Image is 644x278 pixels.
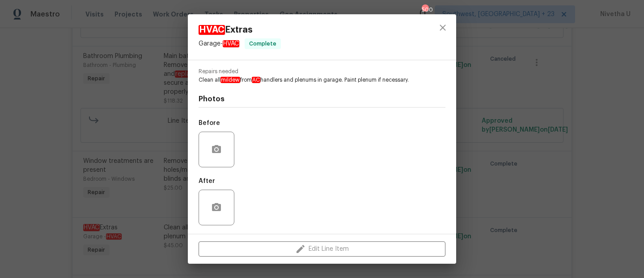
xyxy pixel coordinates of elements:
span: Complete [246,39,280,48]
h5: Before [199,120,220,126]
div: 500 [422,5,428,14]
h5: After [199,178,215,184]
span: Repairs needed [199,69,445,75]
em: HVAC [199,25,225,35]
span: Garage - [199,40,239,47]
em: mildew [220,77,240,83]
span: Extras [199,25,281,35]
h4: Photos [199,95,445,104]
span: Clean all from handlers and plenums in garage. Paint plenum if necessary. [199,76,421,84]
em: AC [252,77,260,83]
em: HVAC [223,40,239,47]
button: close [432,17,453,38]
